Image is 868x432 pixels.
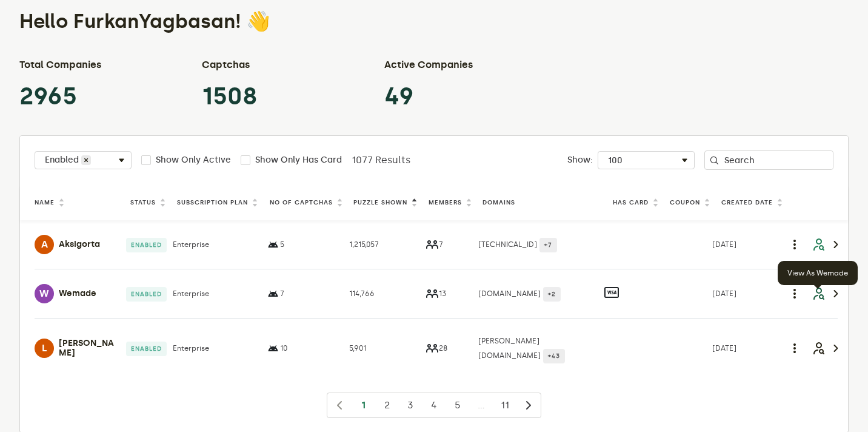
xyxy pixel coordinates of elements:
[712,240,736,249] span: [DATE]
[349,289,375,299] span: 114,766
[478,337,541,360] span: [PERSON_NAME][DOMAIN_NAME]
[173,240,209,249] span: Enterprise
[202,82,307,111] p: 1508
[353,198,407,208] label: Puzzle Shown
[270,198,333,208] label: No Of Captchas
[379,398,394,413] a: 2
[403,398,418,413] a: 3
[352,153,410,167] span: 1077 Results
[478,289,541,298] span: [DOMAIN_NAME]
[59,289,96,299] h4: Wemade
[349,240,379,249] span: 1,215,057
[429,198,462,208] label: Members
[19,58,124,72] h3: Total Companies
[175,194,267,211] th: Subscription Plan: activate to sort column ascending
[608,155,623,166] span: 100
[280,240,284,249] span: 5
[712,343,736,353] span: [DATE]
[719,194,791,211] th: Created Date: activate to sort column ascending
[35,194,128,211] th: Name: activate to sort column ascending
[35,198,55,208] label: Name
[202,58,307,72] h3: Captchas
[156,155,231,165] label: Show Only Active
[173,289,209,299] span: Enterprise
[267,194,351,211] th: No Of Captchas : activate to sort column ascending
[45,155,81,165] span: Enabled
[126,342,167,356] span: Enabled
[19,82,124,111] p: 2965
[349,343,366,353] span: 5,901
[778,261,858,285] div: View As Wemade
[59,240,100,249] h4: Aksigorta
[351,194,426,211] th: Puzzle Shown: activate to sort column ascending
[177,198,248,208] label: Subscription Plan
[667,194,719,211] th: Coupon: activate to sort column ascending
[613,198,649,208] label: Has Card
[439,289,446,299] span: 13
[126,238,167,252] span: Enabled
[19,9,270,33] h1: Hello FurkanYagbasan! 👋
[439,240,443,249] span: 7
[712,289,736,299] span: [DATE]
[721,198,773,208] label: Created Date
[384,82,489,111] p: 49
[482,198,608,208] label: Domains
[478,240,537,249] span: [TECHNICAL_ID]
[130,198,156,208] label: Status
[439,343,448,353] span: 28
[498,398,512,413] a: 11
[280,289,284,299] span: 7
[59,339,121,358] h4: [PERSON_NAME]
[539,238,557,252] span: +7
[543,287,561,302] span: +2
[173,343,209,353] span: Enterprise
[450,398,465,413] a: 5
[567,155,593,165] span: Show:
[35,339,54,358] div: L
[426,194,480,211] th: Members: activate to sort column ascending
[427,398,441,413] a: 4
[704,150,833,170] input: Search
[280,343,287,353] span: 10
[128,194,175,211] th: Status: activate to sort column ascending
[480,194,610,211] th: Domains
[543,349,565,363] span: +43
[35,339,121,358] a: L[PERSON_NAME]
[356,398,370,413] a: 1
[35,284,54,303] div: W
[255,155,342,165] label: Show Only Has Card
[670,198,700,208] label: Coupon
[610,194,667,211] th: Has Card: activate to sort column ascending
[35,235,54,254] div: A
[35,284,96,303] a: WWemade
[384,58,489,72] h3: Active Companies
[126,287,167,302] span: Enabled
[35,235,100,254] a: AAksigorta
